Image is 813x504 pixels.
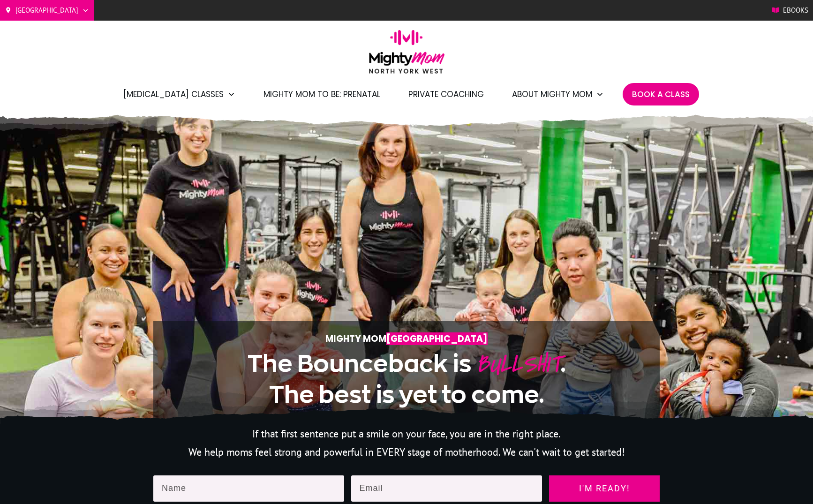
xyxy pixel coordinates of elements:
[351,475,542,502] input: Email
[772,3,808,17] a: Ebooks
[269,382,544,407] span: The best is yet to come.
[512,86,592,102] span: About Mighty Mom
[182,347,631,410] h1: .
[549,475,660,502] a: I'm ready!
[15,3,78,17] span: [GEOGRAPHIC_DATA]
[386,332,488,345] span: [GEOGRAPHIC_DATA]
[248,351,471,376] span: The Bounceback is
[252,427,561,440] span: If that first sentence put a smile on your face, you are in the right place.
[476,346,560,382] span: BULLSHIT
[783,3,808,17] span: Ebooks
[5,3,89,17] a: [GEOGRAPHIC_DATA]
[408,86,484,102] a: Private Coaching
[188,445,625,459] span: We help moms feel strong and powerful in EVERY stage of motherhood. We can't wait to get started!
[123,86,235,102] a: [MEDICAL_DATA] Classes
[512,86,604,102] a: About Mighty Mom
[557,484,651,493] span: I'm ready!
[123,86,224,102] span: [MEDICAL_DATA] Classes
[325,332,488,345] strong: Mighty Mom
[263,86,380,102] a: Mighty Mom to Be: Prenatal
[153,475,344,502] input: Name
[632,86,690,102] a: Book A Class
